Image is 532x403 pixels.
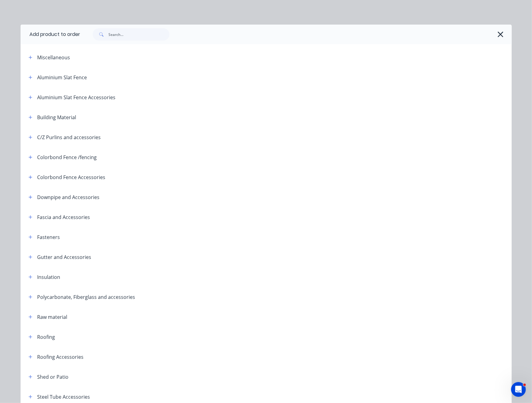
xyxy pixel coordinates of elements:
div: Aluminium Slat Fence [37,74,87,81]
div: Colorbond Fence /fencing [37,154,97,161]
div: Add product to order [21,25,80,44]
div: Aluminium Slat Fence Accessories [37,94,116,101]
div: Roofing [37,333,55,341]
div: Fascia and Accessories [37,213,90,221]
div: Raw material [37,313,68,321]
div: Colorbond Fence Accessories [37,174,106,181]
div: Building Material [37,114,76,121]
input: Search... [109,28,169,41]
div: C/Z Purlins and accessories [37,134,101,141]
div: Shed or Patio [37,373,69,381]
div: Fasteners [37,233,60,241]
div: Miscellaneous [37,54,70,61]
div: Gutter and Accessories [37,253,91,261]
div: Downpipe and Accessories [37,194,100,201]
div: Insulation [37,273,60,281]
div: Steel Tube Accessories [37,393,90,401]
div: Polycarbonate, Fiberglass and accessories [37,293,135,301]
div: Roofing Accessories [37,353,84,361]
iframe: Intercom live chat [511,382,526,397]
